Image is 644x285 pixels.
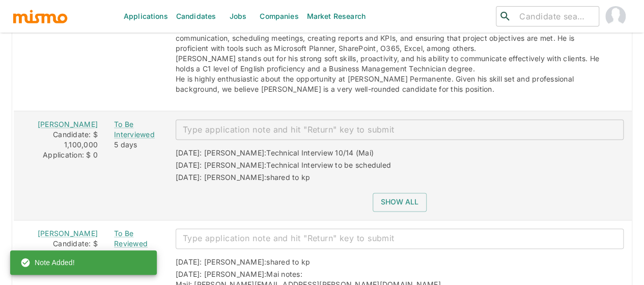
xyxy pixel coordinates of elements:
button: Show all [373,193,427,212]
a: [PERSON_NAME] [38,120,98,128]
div: Note Added! [20,253,75,272]
span: Technical Interview 10/14 (Mai) [266,148,374,157]
img: Maia Reyes [605,6,626,27]
span: shared to kp [266,257,310,266]
span: Technical Interview to be scheduled [266,161,391,169]
a: To Be Reviewed [114,228,159,249]
a: To Be Interviewed [114,119,159,140]
div: Application: $ 0 [22,150,98,160]
div: Candidate: $ 1,100,000 [22,239,98,259]
div: Candidate: $ 1,100,000 [22,129,98,150]
div: [DATE]: [PERSON_NAME]: [176,257,311,269]
input: Candidate search [515,9,595,23]
img: logo [12,9,68,24]
div: [DATE]: [PERSON_NAME]: [176,172,311,185]
div: 5 days [114,140,159,150]
div: [DATE]: [PERSON_NAME]: [176,160,391,172]
a: [PERSON_NAME] [38,229,98,238]
div: [DATE]: [PERSON_NAME]: [176,148,374,160]
span: shared to kp [266,173,310,182]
